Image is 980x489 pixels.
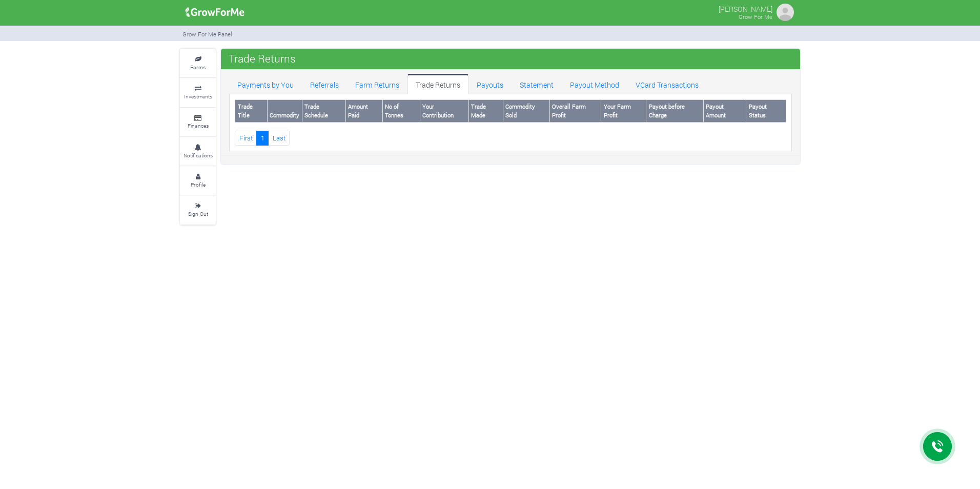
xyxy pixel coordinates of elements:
a: VCard Transactions [627,74,707,94]
a: Investments [180,78,216,107]
a: First [235,131,257,146]
a: Farms [180,49,216,77]
small: Finances [188,122,209,129]
th: Trade Schedule [302,100,345,123]
a: Payout Method [562,74,627,94]
small: Grow For Me [739,13,772,21]
small: Farms [190,64,206,71]
small: Investments [184,93,212,100]
a: 1 [256,131,269,146]
a: Referrals [302,74,347,94]
th: Payout Amount [703,100,746,123]
small: Sign Out [188,210,208,217]
th: Payout Status [746,100,786,123]
th: Your Farm Profit [601,100,646,123]
p: [PERSON_NAME] [719,2,772,14]
a: Statement [512,74,562,94]
th: Amount Paid [345,100,382,123]
th: Payout before Charge [646,100,703,123]
img: growforme image [775,2,795,23]
img: growforme image [182,2,248,23]
th: Your Contribution [420,100,468,123]
a: Profile [180,167,216,195]
a: Trade Returns [407,74,468,94]
nav: Page Navigation [235,131,786,146]
small: Notifications [183,152,213,159]
span: Trade Returns [226,48,298,69]
small: Profile [191,181,206,188]
a: Payouts [468,74,512,94]
a: Notifications [180,137,216,166]
th: Trade Made [468,100,503,123]
th: No of Tonnes [382,100,420,123]
th: Overall Farm Profit [549,100,601,123]
th: Trade Title [235,100,268,123]
th: Commodity [267,100,302,123]
th: Commodity Sold [503,100,549,123]
a: Finances [180,108,216,136]
small: Grow For Me Panel [182,30,232,38]
a: Last [268,131,290,146]
a: Farm Returns [347,74,407,94]
a: Sign Out [180,196,216,224]
a: Payments by You [229,74,302,94]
